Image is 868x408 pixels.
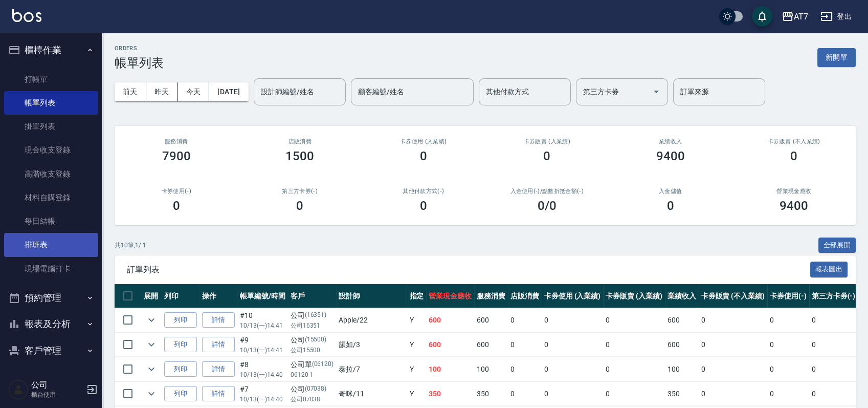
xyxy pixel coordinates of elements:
[162,284,199,308] th: 列印
[543,149,550,163] h3: 0
[542,333,604,357] td: 0
[809,357,858,381] td: 0
[374,188,473,195] h2: 其他付款方式(-)
[4,162,98,186] a: 高階收支登錄
[251,138,350,145] h2: 店販消費
[780,199,808,213] h3: 9400
[336,382,407,406] td: 奇咪 /11
[407,333,426,357] td: Y
[144,361,159,377] button: expand row
[667,199,674,213] h3: 0
[603,284,665,308] th: 卡券販賣 (入業績)
[209,82,248,101] button: [DATE]
[809,284,858,308] th: 第三方卡券(-)
[665,284,699,308] th: 業績收入
[474,308,508,332] td: 600
[31,380,83,390] h5: 公司
[817,48,856,67] button: 新開單
[336,333,407,357] td: 韻如 /3
[237,333,288,357] td: #9
[508,308,542,332] td: 0
[285,149,314,163] h3: 1500
[115,45,164,52] h2: ORDERS
[199,284,237,308] th: 操作
[767,382,809,406] td: 0
[4,37,98,63] button: 櫃檯作業
[777,6,812,27] button: AT7
[810,264,848,274] a: 報表匯出
[4,233,98,256] a: 排班表
[603,357,665,381] td: 0
[164,312,197,328] button: 列印
[237,308,288,332] td: #10
[665,333,699,357] td: 600
[127,265,810,275] span: 訂單列表
[767,308,809,332] td: 0
[164,361,197,377] button: 列印
[4,68,98,91] a: 打帳單
[312,359,334,370] p: (06120)
[374,138,473,145] h2: 卡券使用 (入業績)
[407,382,426,406] td: Y
[542,357,604,381] td: 0
[790,149,797,163] h3: 0
[407,284,426,308] th: 指定
[474,357,508,381] td: 100
[173,199,180,213] h3: 0
[291,370,334,379] p: 06120-1
[699,284,767,308] th: 卡券販賣 (不入業績)
[288,284,337,308] th: 客戶
[4,115,98,138] a: 掛單列表
[508,333,542,357] td: 0
[336,284,407,308] th: 設計師
[648,83,664,100] button: Open
[8,379,29,400] img: Person
[426,284,474,308] th: 營業現金應收
[542,284,604,308] th: 卡券使用 (入業績)
[4,209,98,233] a: 每日結帳
[240,321,285,330] p: 10/13 (一) 14:41
[426,308,474,332] td: 600
[31,390,83,399] p: 櫃台使用
[809,333,858,357] td: 0
[164,337,197,353] button: 列印
[4,337,98,364] button: 客戶管理
[603,382,665,406] td: 0
[420,199,427,213] h3: 0
[4,311,98,337] button: 報表及分析
[665,357,699,381] td: 100
[621,188,720,195] h2: 入金儲值
[603,333,665,357] td: 0
[508,382,542,406] td: 0
[240,395,285,404] p: 10/13 (一) 14:40
[4,363,98,390] button: 員工及薪資
[291,359,334,370] div: 公司單
[665,382,699,406] td: 350
[237,382,288,406] td: #7
[115,82,146,101] button: 前天
[4,285,98,311] button: 預約管理
[296,199,303,213] h3: 0
[291,321,334,330] p: 公司16351
[4,257,98,281] a: 現場電腦打卡
[305,335,327,346] p: (15500)
[816,7,856,26] button: 登出
[305,310,327,321] p: (16351)
[144,386,159,401] button: expand row
[237,357,288,381] td: #8
[141,284,162,308] th: 展開
[146,82,178,101] button: 昨天
[810,262,848,277] button: 報表匯出
[699,308,767,332] td: 0
[127,188,226,195] h2: 卡券使用(-)
[794,10,808,23] div: AT7
[656,149,685,163] h3: 9400
[420,149,427,163] h3: 0
[699,333,767,357] td: 0
[508,357,542,381] td: 0
[745,138,844,145] h2: 卡券販賣 (不入業績)
[115,241,146,250] p: 共 10 筆, 1 / 1
[162,149,191,163] h3: 7900
[115,56,164,70] h3: 帳單列表
[291,346,334,355] p: 公司15500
